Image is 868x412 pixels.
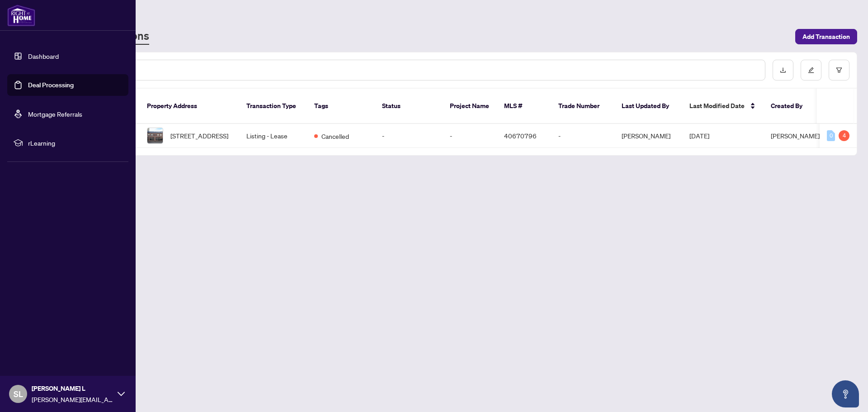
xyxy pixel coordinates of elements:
[140,89,239,124] th: Property Address
[375,124,443,148] td: -
[795,29,857,44] button: Add Transaction
[497,89,551,124] th: MLS #
[682,89,764,124] th: Last Modified Date
[614,89,682,124] th: Last Updated By
[32,384,113,393] span: [PERSON_NAME] L
[802,29,850,44] span: Add Transaction
[689,132,709,140] span: [DATE]
[504,132,537,140] span: 40670796
[443,89,497,124] th: Project Name
[239,124,307,148] td: Listing - Lease
[773,60,793,81] button: download
[836,67,842,73] span: filter
[170,131,228,141] span: [STREET_ADDRESS]
[28,52,59,60] a: Dashboard
[827,130,835,141] div: 0
[28,81,74,89] a: Deal Processing
[829,60,849,81] button: filter
[551,89,614,124] th: Trade Number
[239,89,307,124] th: Transaction Type
[808,67,814,73] span: edit
[764,89,818,124] th: Created By
[375,89,443,124] th: Status
[307,89,375,124] th: Tags
[321,131,349,141] span: Cancelled
[14,388,23,400] span: SL
[614,124,682,148] td: [PERSON_NAME]
[780,67,786,73] span: download
[7,5,35,26] img: logo
[801,60,821,81] button: edit
[32,394,113,404] span: [PERSON_NAME][EMAIL_ADDRESS][DOMAIN_NAME]
[28,138,122,148] span: rLearning
[443,124,497,148] td: -
[689,101,745,111] span: Last Modified Date
[771,132,820,140] span: [PERSON_NAME]
[832,380,859,407] button: Open asap
[551,124,614,148] td: -
[839,130,849,141] div: 4
[28,110,82,118] a: Mortgage Referrals
[147,128,163,143] img: thumbnail-img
